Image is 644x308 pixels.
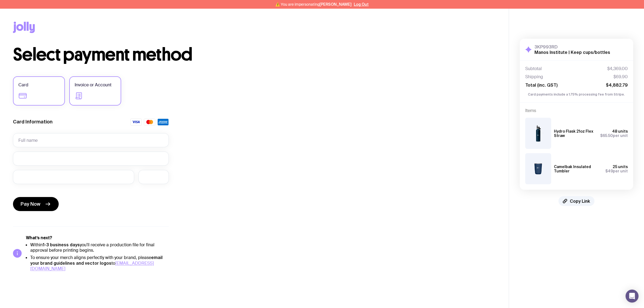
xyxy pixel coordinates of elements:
[605,169,628,173] span: per unit
[30,260,154,271] a: [EMAIL_ADDRESS][DOMAIN_NAME]
[30,255,163,266] strong: email your brand guidelines and vector logos
[559,196,595,206] button: Copy Link
[18,156,163,161] iframe: Secure card number input frame
[354,2,369,6] button: Log Out
[30,255,169,271] li: To ensure your merch aligns perfectly with your brand, please to
[525,92,628,97] p: Card payments include a 1.75% processing fee from Stripe.
[534,44,610,50] h3: 3KP993RD
[144,174,163,179] iframe: Secure CVC input frame
[525,108,628,113] h4: Items
[13,119,52,125] label: Card Information
[18,174,129,179] iframe: Secure expiration date input frame
[43,242,80,247] strong: 1-3 business days
[525,82,557,88] span: Total (inc. GST)
[75,82,111,88] span: Invoice or Account
[613,165,628,169] span: 25 units
[534,50,610,55] h2: Manos Institute | Keep cups/bottles
[275,2,352,6] span: ⚠️ You are impersonating
[554,165,601,173] h3: Camelbak Insulated Tumbler
[30,242,169,253] li: Within you'll receive a production file for final approval before printing begins.
[525,66,542,71] span: Subtotal
[554,129,596,138] h3: Hydro Flask 21oz Flex Straw
[600,133,628,138] span: per unit
[525,74,543,80] span: Shipping
[600,133,613,138] span: $65.50
[13,46,496,63] h1: Select payment method
[626,290,639,303] div: Open Intercom Messenger
[13,133,169,147] input: Full name
[606,82,628,88] span: $4,882.79
[570,199,590,204] span: Copy Link
[605,169,613,173] span: $49
[18,82,28,88] span: Card
[607,66,628,71] span: $4,369.00
[319,2,352,6] span: [PERSON_NAME]
[21,201,40,207] span: Pay Now
[612,129,628,133] span: 48 units
[613,74,628,80] span: $69.90
[26,235,169,241] h5: What’s next?
[13,197,59,211] button: Pay Now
